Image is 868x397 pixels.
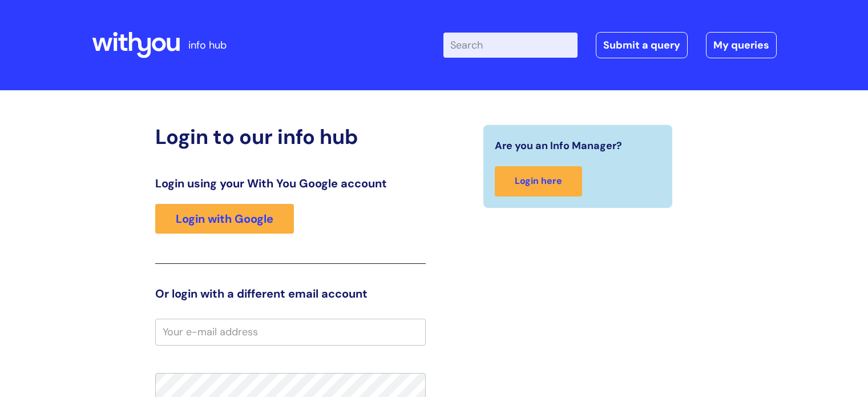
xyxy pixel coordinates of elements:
[188,36,227,54] p: info hub
[596,32,688,58] a: Submit a query
[155,319,426,345] input: Your e-mail address
[443,33,578,58] input: Search
[155,287,426,300] h3: Or login with a different email account
[706,32,777,58] a: My queries
[155,177,426,190] h3: Login using your With You Google account
[495,137,622,155] span: Are you an Info Manager?
[495,166,582,197] a: Login here
[155,125,426,149] h2: Login to our info hub
[155,204,294,234] a: Login with Google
